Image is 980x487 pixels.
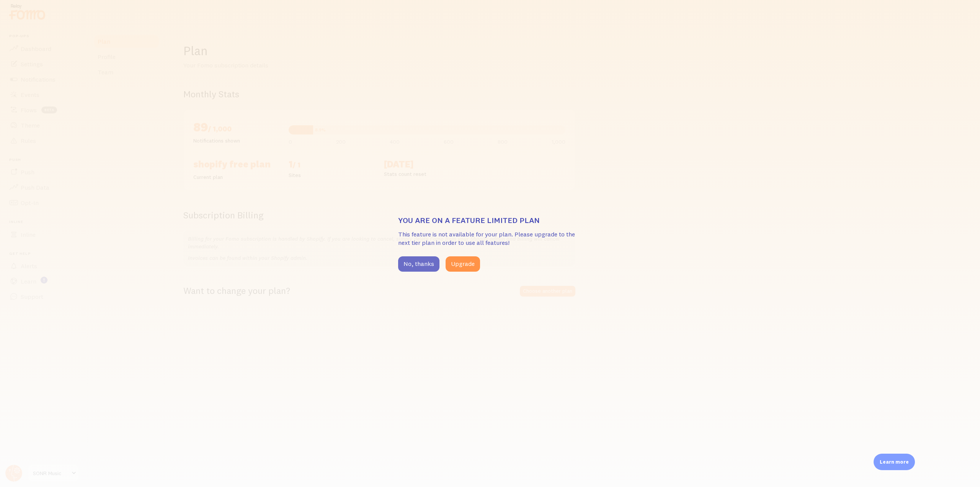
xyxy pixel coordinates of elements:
[446,256,480,272] button: Upgrade
[398,215,582,225] h3: You are on a feature limited plan
[398,230,582,248] p: This feature is not available for your plan. Please upgrade to the next tier plan in order to use...
[398,256,439,272] button: No, thanks
[880,458,909,466] p: Learn more
[874,454,915,470] div: Learn more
